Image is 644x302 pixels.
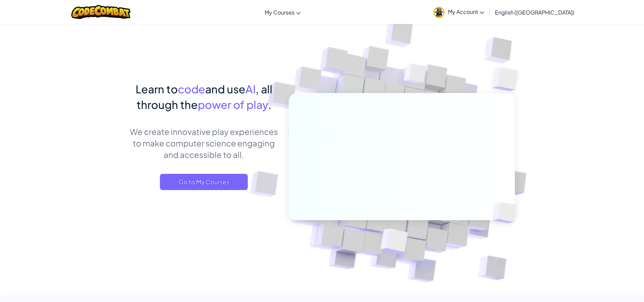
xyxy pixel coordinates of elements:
[430,1,487,23] a: My Account
[391,50,439,101] img: Overlap cubes
[433,7,445,18] img: avatar
[198,98,268,111] span: power of play
[178,82,205,96] span: code
[265,9,294,16] span: My Courses
[205,82,245,96] span: and use
[129,126,279,160] p: We create innovative play experiences to make computer science engaging and accessible to all.
[448,8,484,15] span: My Account
[495,9,574,16] span: English ([GEOGRAPHIC_DATA])
[261,3,304,21] a: My Courses
[245,82,256,96] span: AI
[160,174,248,190] a: Go to My Courses
[363,214,424,270] img: Overlap cubes
[268,98,271,111] span: .
[136,82,178,96] span: Learn to
[71,5,130,19] img: CodeCombat logo
[481,188,532,237] img: Overlap cubes
[492,3,578,21] a: English ([GEOGRAPHIC_DATA])
[479,51,537,108] img: Overlap cubes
